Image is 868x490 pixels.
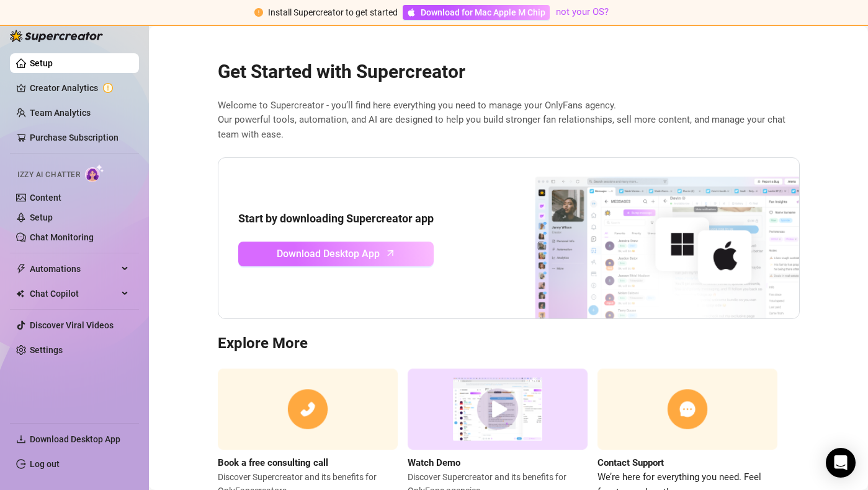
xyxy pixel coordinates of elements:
span: exclamation-circle [254,8,263,17]
span: Izzy AI Chatter [17,169,80,181]
span: arrow-up [383,246,398,260]
img: contact support [597,369,777,450]
a: Settings [30,345,63,355]
span: Chat Copilot [30,284,118,304]
div: Open Intercom Messenger [826,448,856,478]
span: Automations [30,259,118,279]
strong: Contact Support [597,457,664,468]
span: Download Desktop App [277,246,380,261]
h3: Explore More [218,334,800,354]
img: consulting call [218,369,398,450]
img: logo-BBDzfeDw.svg [10,30,103,42]
strong: Book a free consulting call [218,457,328,468]
a: Creator Analytics exclamation-circle [30,78,129,98]
h2: Get Started with Supercreator [218,60,800,84]
span: Download Desktop App [30,434,120,444]
img: supercreator demo [408,369,588,450]
a: Chat Monitoring [30,232,94,242]
span: Install Supercreator to get started [268,7,398,17]
img: AI Chatter [85,164,104,182]
strong: Start by downloading Supercreator app [238,212,434,225]
a: Download Desktop Apparrow-up [238,242,434,266]
img: download app [489,158,799,319]
a: Setup [30,212,53,222]
span: Download for Mac Apple M Chip [421,6,545,19]
a: Content [30,193,61,203]
a: Discover Viral Videos [30,320,114,330]
strong: Watch Demo [408,457,460,468]
a: Setup [30,58,53,68]
span: Welcome to Supercreator - you’ll find here everything you need to manage your OnlyFans agency. Ou... [218,98,800,142]
a: Purchase Subscription [30,128,129,147]
span: apple [407,8,416,17]
a: Team Analytics [30,108,91,118]
span: thunderbolt [16,264,26,274]
a: Download for Mac Apple M Chip [403,5,550,20]
a: not your OS? [556,6,609,17]
a: Log out [30,459,60,469]
img: Chat Copilot [16,289,24,298]
span: download [16,434,26,444]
